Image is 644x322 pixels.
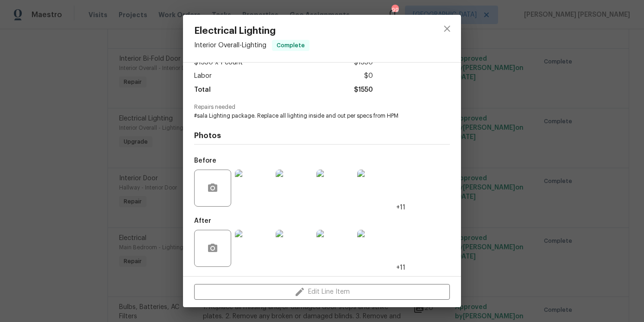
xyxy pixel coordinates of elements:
[194,69,212,83] span: Labor
[273,41,309,50] span: Complete
[194,104,450,110] span: Repairs needed
[396,203,405,212] span: +11
[194,218,211,224] h5: After
[354,56,373,69] span: $1550
[354,83,373,97] span: $1550
[194,158,216,164] h5: Before
[194,112,424,120] span: #sala Lighting package. Replace all lighting inside and out per specs from HPM
[436,18,458,40] button: close
[194,42,266,49] span: Interior Overall - Lighting
[364,69,373,83] span: $0
[391,6,398,15] div: 99
[194,56,243,69] span: $1550 x 1 count
[194,26,309,36] span: Electrical Lighting
[194,131,450,140] h4: Photos
[396,263,405,272] span: +11
[194,83,211,97] span: Total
